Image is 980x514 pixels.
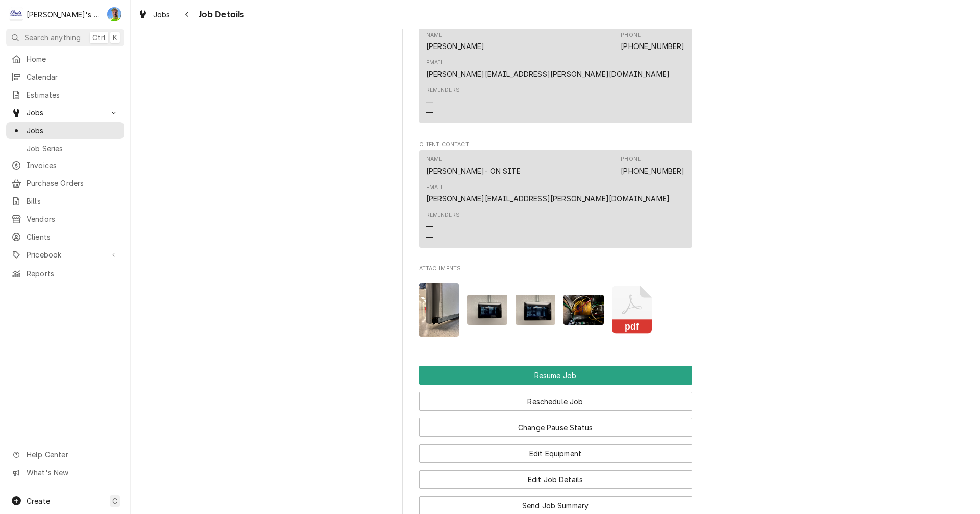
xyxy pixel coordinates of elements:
[426,183,670,204] div: Email
[426,59,670,79] div: Email
[426,31,443,39] div: Name
[27,89,119,100] span: Estimates
[27,178,119,189] span: Purchase Orders
[107,7,121,21] div: GA
[419,150,692,248] div: Contact
[6,122,124,139] a: Jobs
[112,496,117,506] span: C
[134,6,175,23] a: Jobs
[419,366,692,385] div: Button Group Row
[27,467,118,478] span: What's New
[419,265,692,344] div: Attachments
[419,150,692,252] div: Client Contact List
[426,86,460,95] div: Reminders
[27,143,119,154] span: Job Series
[179,6,195,22] button: Navigate back
[426,31,485,52] div: Name
[419,275,692,345] span: Attachments
[419,437,692,463] div: Button Group Row
[27,9,102,20] div: [PERSON_NAME]'s Refrigeration
[6,175,124,192] a: Purchase Orders
[419,16,692,128] div: Location Contact
[426,59,444,67] div: Email
[426,194,670,203] a: [PERSON_NAME][EMAIL_ADDRESS][PERSON_NAME][DOMAIN_NAME]
[27,268,119,279] span: Reports
[6,140,124,157] a: Job Series
[426,211,460,242] div: Reminders
[6,446,124,463] a: Go to Help Center
[27,231,119,242] span: Clients
[621,31,641,39] div: Phone
[426,155,521,176] div: Name
[27,497,50,505] span: Create
[6,157,124,174] a: Invoices
[612,283,652,337] button: pdf
[419,26,692,123] div: Contact
[621,42,684,51] a: [PHONE_NUMBER]
[6,228,124,245] a: Clients
[6,51,124,67] a: Home
[6,265,124,282] a: Reports
[153,9,170,20] span: Jobs
[426,211,460,219] div: Reminders
[27,214,119,224] span: Vendors
[426,107,433,118] div: —
[419,392,692,411] button: Reschedule Job
[9,7,23,21] div: C
[419,411,692,437] div: Button Group Row
[426,166,521,176] div: [PERSON_NAME]- ON SITE
[24,32,81,43] span: Search anything
[9,7,23,21] div: Clay's Refrigeration's Avatar
[419,26,692,128] div: Location Contact List
[621,155,684,176] div: Phone
[426,41,485,52] div: [PERSON_NAME]
[6,29,124,46] button: Search anythingCtrlK
[6,211,124,227] a: Vendors
[6,246,124,263] a: Go to Pricebook
[621,167,684,175] a: [PHONE_NUMBER]
[426,221,433,232] div: —
[6,86,124,103] a: Estimates
[419,366,692,385] button: Resume Job
[27,249,104,260] span: Pricebook
[563,295,604,325] img: WXOdf6QgQ2SHRkJIgjVX
[6,464,124,481] a: Go to What's New
[426,97,433,107] div: —
[419,385,692,411] div: Button Group Row
[516,295,556,325] img: BduLKarHT8avyjQfF0GK
[467,295,507,325] img: eluxVlXCR3uz1pWgR7pw
[419,141,692,149] span: Client Contact
[27,196,119,206] span: Bills
[92,32,106,43] span: Ctrl
[27,54,119,64] span: Home
[426,155,443,163] div: Name
[419,141,692,252] div: Client Contact
[621,155,641,163] div: Phone
[419,283,459,337] img: 7E9Xrl7ToK2if0sAyVwc
[195,8,244,21] span: Job Details
[426,86,460,118] div: Reminders
[27,160,119,171] span: Invoices
[419,470,692,489] button: Edit Job Details
[426,183,444,192] div: Email
[426,69,670,78] a: [PERSON_NAME][EMAIL_ADDRESS][PERSON_NAME][DOMAIN_NAME]
[419,418,692,437] button: Change Pause Status
[113,32,117,43] span: K
[419,463,692,489] div: Button Group Row
[621,31,684,52] div: Phone
[27,72,119,82] span: Calendar
[27,125,119,136] span: Jobs
[107,7,121,21] div: Greg Austin's Avatar
[27,449,118,460] span: Help Center
[426,232,433,243] div: —
[6,104,124,121] a: Go to Jobs
[6,68,124,85] a: Calendar
[419,265,692,273] span: Attachments
[6,193,124,209] a: Bills
[419,444,692,463] button: Edit Equipment
[27,107,104,118] span: Jobs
